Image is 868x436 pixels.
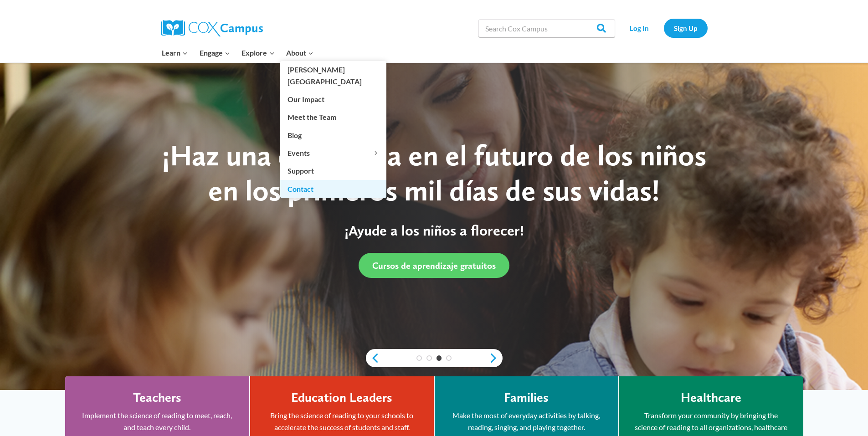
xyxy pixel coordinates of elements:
a: 4 [446,355,452,361]
a: [PERSON_NAME][GEOGRAPHIC_DATA] [280,61,386,90]
button: Child menu of Events [280,144,386,162]
a: previous [366,353,380,364]
a: Blog [280,126,386,144]
a: Support [280,162,386,180]
a: Contact [280,180,386,197]
p: Make the most of everyday activities by talking, reading, singing, and playing together. [448,410,605,433]
img: Cox Campus [161,20,263,36]
nav: Primary Navigation [156,43,319,62]
p: Implement the science of reading to meet, reach, and teach every child. [79,410,236,433]
nav: Secondary Navigation [620,19,708,37]
h4: Healthcare [681,390,741,405]
button: Child menu of About [280,43,319,62]
h4: Teachers [133,390,181,405]
button: Child menu of Learn [156,43,194,62]
p: ¡Ayude a los niños a florecer! [149,222,719,239]
a: Our Impact [280,91,386,108]
a: 3 [437,355,442,361]
a: Sign Up [664,19,708,37]
a: Log In [620,19,659,37]
a: 2 [426,355,432,361]
div: ¡Haz una diferencia en el futuro de los niños en los primeros mil días de sus vidas! [149,138,719,208]
span: Cursos de aprendizaje gratuitos [372,260,496,271]
a: 1 [416,355,422,361]
button: Child menu of Explore [236,43,281,62]
button: Child menu of Engage [194,43,236,62]
a: Cursos de aprendizaje gratuitos [359,253,509,278]
h4: Families [504,390,549,405]
h4: Education Leaders [291,390,392,405]
p: Bring the science of reading to your schools to accelerate the success of students and staff. [264,410,420,433]
input: Search Cox Campus [478,19,615,37]
a: Meet the Team [280,108,386,126]
div: content slider buttons [366,349,503,367]
a: next [489,353,503,364]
